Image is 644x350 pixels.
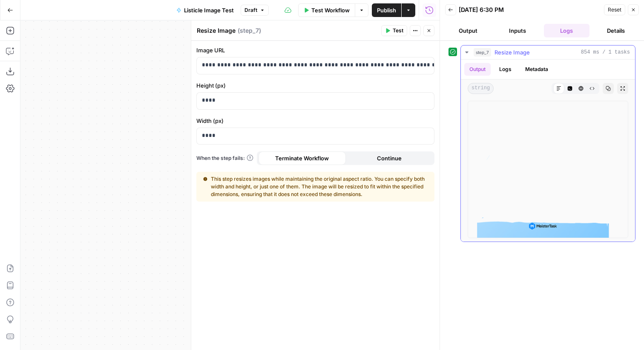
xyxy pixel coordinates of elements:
button: Output [445,24,491,37]
span: Reset [608,6,621,14]
button: Inputs [494,24,540,37]
button: Reset [604,4,625,15]
span: Terminate Workflow [275,154,329,162]
span: Test Workflow [311,6,350,14]
button: Listicle Image Test [171,3,239,17]
textarea: Resize Image [197,26,236,35]
div: 854 ms / 1 tasks [461,60,635,242]
a: When the step fails: [196,154,253,162]
span: string [468,83,494,94]
span: Publish [377,6,396,14]
span: Resize Image [494,48,530,57]
button: Logs [494,63,517,76]
div: This step resizes images while maintaining the original aspect ratio. You can specify both width ... [203,175,428,198]
span: step_7 [474,48,491,57]
button: Output [464,63,491,76]
button: Continue [346,151,433,165]
span: Listicle Image Test [184,6,234,14]
label: Image URL [196,46,434,54]
button: Details [593,24,639,37]
span: 854 ms / 1 tasks [581,48,630,56]
button: Draft [241,5,269,16]
img: output preview [468,101,628,238]
span: Continue [377,154,402,162]
span: Draft [244,6,257,14]
span: ( step_7 ) [238,26,261,35]
button: Test [381,25,407,36]
span: Test [393,27,403,34]
button: Publish [372,3,401,17]
label: Height (px) [196,81,434,90]
label: Width (px) [196,117,434,125]
button: Metadata [520,63,553,76]
button: Logs [544,24,590,37]
button: 854 ms / 1 tasks [461,46,635,59]
button: Test Workflow [298,3,355,17]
